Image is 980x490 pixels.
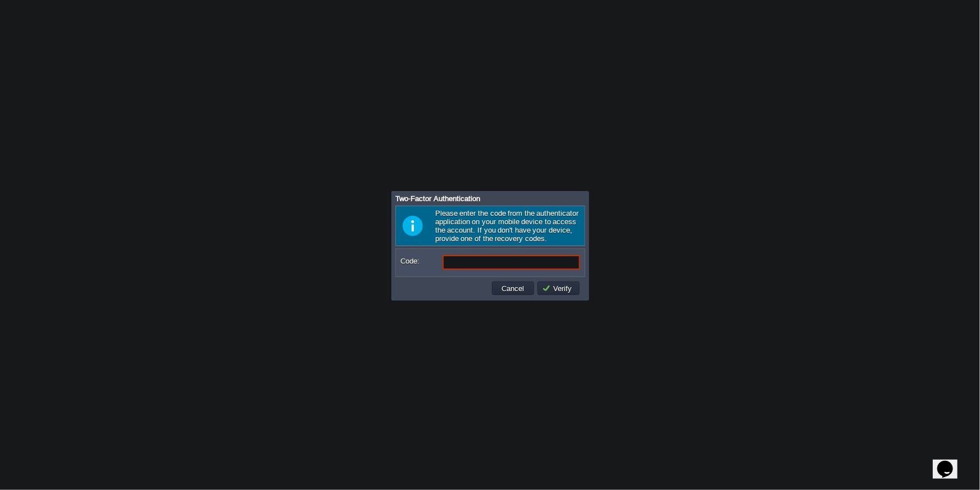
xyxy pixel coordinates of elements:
div: Please enter the code from the authenticator application on your mobile device to access the acco... [395,206,585,246]
label: Code: [400,255,441,267]
button: Verify [542,283,576,293]
button: Cancel [499,283,528,293]
span: Two-Factor Authentication [395,194,480,203]
iframe: chat widget [933,445,969,479]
